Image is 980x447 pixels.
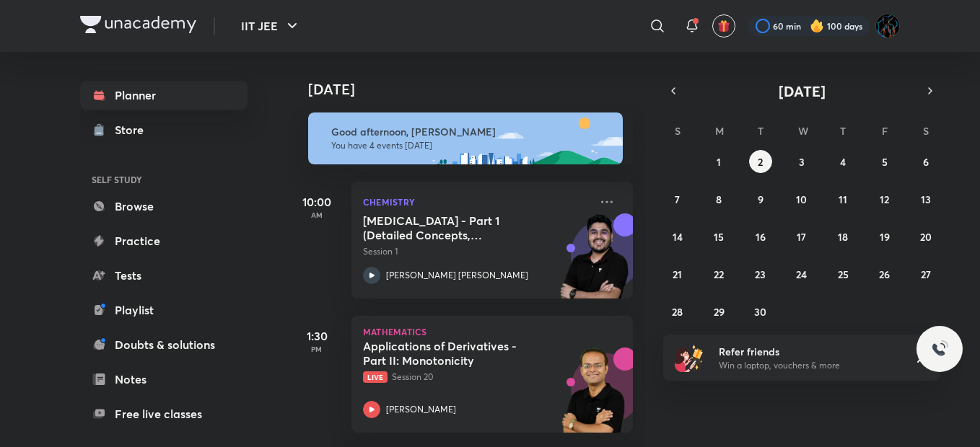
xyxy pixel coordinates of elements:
[914,225,937,248] button: September 20, 2025
[831,262,854,286] button: September 25, 2025
[232,12,310,40] button: IIT JEE
[666,225,689,248] button: September 14, 2025
[675,124,681,138] abbr: Sunday
[882,124,888,138] abbr: Friday
[666,187,689,211] button: September 7, 2025
[363,371,590,384] p: Session 20
[288,211,346,219] p: AM
[749,187,772,211] button: September 9, 2025
[717,19,730,32] img: avatar
[683,81,920,101] button: [DATE]
[749,225,772,248] button: September 16, 2025
[554,348,633,447] img: unacademy
[749,262,772,286] button: September 23, 2025
[914,150,937,173] button: September 6, 2025
[796,192,807,206] abbr: September 10, 2025
[839,192,847,206] abbr: September 11, 2025
[921,267,931,281] abbr: September 27, 2025
[758,192,764,206] abbr: September 9, 2025
[714,267,724,281] abbr: September 22, 2025
[363,327,621,336] p: Mathematics
[755,267,766,281] abbr: September 23, 2025
[707,187,730,211] button: September 8, 2025
[879,267,890,281] abbr: September 26, 2025
[880,230,890,244] abbr: September 19, 2025
[715,124,724,138] abbr: Monday
[80,330,248,359] a: Doubts & solutions
[716,192,722,206] abbr: September 8, 2025
[673,267,682,281] abbr: September 21, 2025
[80,399,248,428] a: Free live classes
[80,16,196,37] a: Company Logo
[914,262,937,286] button: September 27, 2025
[779,81,826,101] span: [DATE]
[707,150,730,173] button: September 1, 2025
[758,124,764,138] abbr: Tuesday
[308,81,647,98] h4: [DATE]
[707,225,730,248] button: September 15, 2025
[80,115,248,144] a: Store
[838,230,848,244] abbr: September 18, 2025
[914,187,937,211] button: September 13, 2025
[719,344,896,359] h6: Refer friends
[308,112,623,164] img: afternoon
[80,167,248,192] h6: SELF STUDY
[923,155,929,169] abbr: September 6, 2025
[873,187,896,211] button: September 12, 2025
[80,192,248,221] a: Browse
[386,403,456,416] p: [PERSON_NAME]
[288,327,346,345] h5: 1:30
[386,269,528,282] p: [PERSON_NAME] [PERSON_NAME]
[758,155,763,169] abbr: September 2, 2025
[363,339,543,368] h5: Applications of Derivatives - Part II: Monotonicity
[80,16,196,33] img: Company Logo
[873,225,896,248] button: September 19, 2025
[798,124,808,138] abbr: Wednesday
[790,187,813,211] button: September 10, 2025
[288,193,346,211] h5: 10:00
[80,81,248,110] a: Planner
[756,230,766,244] abbr: September 16, 2025
[673,230,683,244] abbr: September 14, 2025
[288,345,346,353] p: PM
[675,343,704,372] img: referral
[80,296,248,324] a: Playlist
[714,230,724,244] abbr: September 15, 2025
[790,262,813,286] button: September 24, 2025
[873,262,896,286] button: September 26, 2025
[363,193,590,211] p: Chemistry
[754,305,766,319] abbr: September 30, 2025
[796,267,807,281] abbr: September 24, 2025
[810,19,824,33] img: streak
[749,300,772,323] button: September 30, 2025
[921,192,931,206] abbr: September 13, 2025
[831,150,854,173] button: September 4, 2025
[923,124,929,138] abbr: Saturday
[873,150,896,173] button: September 5, 2025
[363,213,543,242] h5: Hydrocarbons - Part 1 (Detailed Concepts, Mechanism, Critical Thinking and Illustartions)
[799,155,805,169] abbr: September 3, 2025
[666,262,689,286] button: September 21, 2025
[790,150,813,173] button: September 3, 2025
[790,225,813,248] button: September 17, 2025
[920,230,932,244] abbr: September 20, 2025
[714,305,725,319] abbr: September 29, 2025
[80,226,248,255] a: Practice
[363,245,590,258] p: Session 1
[80,365,248,394] a: Notes
[717,155,721,169] abbr: September 1, 2025
[712,14,735,37] button: avatar
[554,213,633,313] img: unacademy
[363,371,388,383] span: Live
[707,262,730,286] button: September 22, 2025
[80,261,248,290] a: Tests
[882,155,888,169] abbr: September 5, 2025
[672,305,683,319] abbr: September 28, 2025
[840,124,846,138] abbr: Thursday
[331,140,610,151] p: You have 4 events [DATE]
[838,267,849,281] abbr: September 25, 2025
[831,187,854,211] button: September 11, 2025
[797,230,806,244] abbr: September 17, 2025
[707,300,730,323] button: September 29, 2025
[331,125,610,138] h6: Good afternoon, [PERSON_NAME]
